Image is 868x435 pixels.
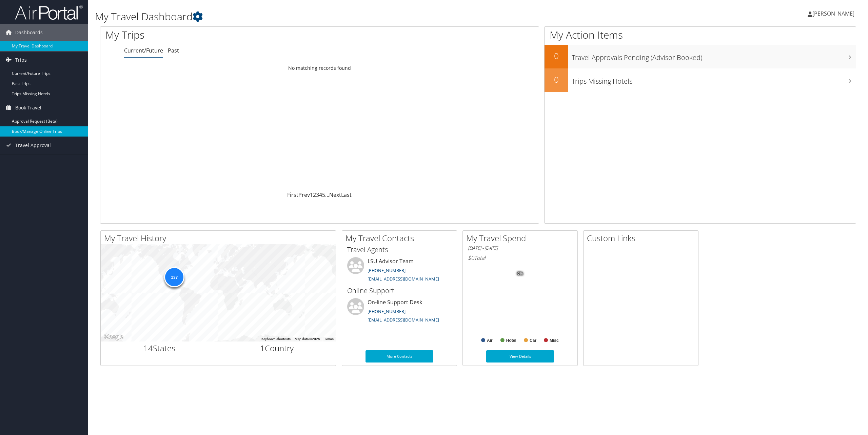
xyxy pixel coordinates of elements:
h2: States [106,343,213,354]
a: [PHONE_NUMBER] [368,267,406,273]
text: Air [487,338,493,343]
a: More Contacts [366,350,433,362]
a: 0Travel Approvals Pending (Advisor Booked) [545,45,856,68]
span: Book Travel [15,99,41,116]
h6: Total [468,254,572,262]
span: Trips [15,51,27,68]
span: 14 [143,343,153,354]
a: [PERSON_NAME] [808,3,861,24]
h3: Online Support [347,286,452,295]
img: airportal-logo.png [15,4,83,20]
span: Travel Approval [15,137,51,154]
a: 2 [313,191,316,199]
td: No matching records found [100,62,539,74]
a: [PHONE_NUMBER] [368,308,406,314]
a: [EMAIL_ADDRESS][DOMAIN_NAME] [368,276,439,282]
h1: My Action Items [545,28,856,42]
li: On-line Support Desk [344,298,455,326]
a: First [287,191,298,199]
a: View Details [486,350,554,362]
a: 0Trips Missing Hotels [545,68,856,92]
span: $0 [468,254,474,262]
a: 4 [319,191,322,199]
a: Next [329,191,341,199]
span: Dashboards [15,24,43,41]
text: Car [530,338,536,343]
h2: My Travel Contacts [346,232,457,244]
span: [PERSON_NAME] [812,10,854,17]
a: Last [341,191,352,199]
h2: My Travel Spend [466,232,577,244]
tspan: 0% [517,272,523,276]
h2: 0 [545,74,568,85]
a: Open this area in Google Maps (opens a new window) [102,333,125,341]
a: 5 [322,191,325,199]
a: Prev [298,191,310,199]
a: Terms (opens in new tab) [324,337,334,341]
a: Past [168,47,179,54]
h3: Trips Missing Hotels [572,73,856,86]
a: Current/Future [124,47,163,54]
text: Misc [550,338,559,343]
li: LSU Advisor Team [344,257,455,285]
h6: [DATE] - [DATE] [468,245,572,251]
text: Hotel [506,338,516,343]
a: 1 [310,191,313,199]
h1: My Travel Dashboard [95,9,606,24]
div: 137 [164,267,184,287]
span: … [325,191,329,199]
h1: My Trips [105,28,351,42]
a: [EMAIL_ADDRESS][DOMAIN_NAME] [368,317,439,323]
h2: Country [223,343,331,354]
img: Google [102,333,125,341]
h3: Travel Approvals Pending (Advisor Booked) [572,49,856,62]
a: 3 [316,191,319,199]
button: Keyboard shortcuts [261,337,291,341]
h2: My Travel History [104,232,336,244]
span: Map data ©2025 [295,337,320,341]
h2: Custom Links [587,232,698,244]
h2: 0 [545,50,568,62]
span: 1 [260,343,265,354]
h3: Travel Agents [347,245,452,254]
